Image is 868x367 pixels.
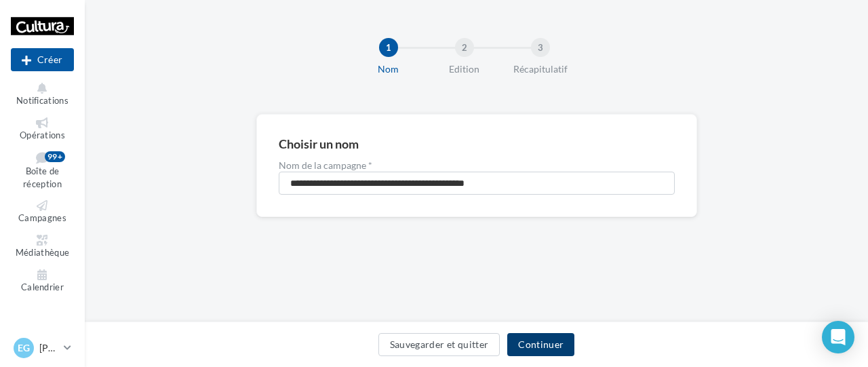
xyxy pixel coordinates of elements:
[279,161,675,170] label: Nom de la campagne *
[345,62,432,76] div: Nom
[11,197,74,227] a: Campagnes
[11,115,74,144] a: Opérations
[11,267,74,296] a: Calendrier
[497,62,584,76] div: Récapitulatif
[11,232,74,261] a: Médiathèque
[379,38,398,57] div: 1
[279,138,359,150] div: Choisir un nom
[21,282,64,292] span: Calendrier
[822,321,854,353] div: Open Intercom Messenger
[11,335,74,361] a: EG [PERSON_NAME]
[11,48,74,71] div: Nouvelle campagne
[20,130,65,140] span: Opérations
[507,333,574,356] button: Continuer
[18,341,30,355] span: EG
[23,166,62,190] span: Boîte de réception
[39,341,58,355] p: [PERSON_NAME]
[16,95,68,106] span: Notifications
[455,38,474,57] div: 2
[531,38,550,57] div: 3
[16,247,70,258] span: Médiathèque
[11,48,74,71] button: Créer
[11,80,74,109] button: Notifications
[11,149,74,192] a: Boîte de réception99+
[18,213,66,224] span: Campagnes
[45,151,65,162] div: 99+
[378,333,500,356] button: Sauvegarder et quitter
[421,62,508,76] div: Edition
